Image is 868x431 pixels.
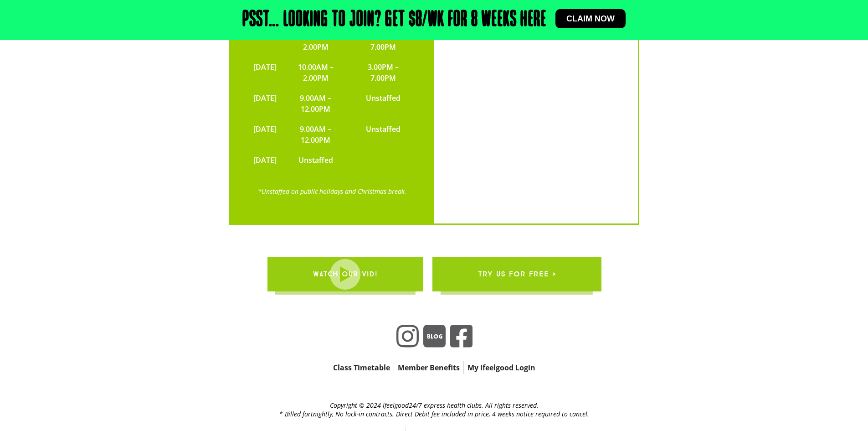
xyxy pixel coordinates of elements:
[242,9,546,31] h2: Psst… Looking to join? Get $8/wk for 8 weeks here
[249,150,281,170] td: [DATE]
[279,361,589,374] nav: New Form
[267,257,423,291] a: WATCH OUR VID!
[313,261,377,287] span: WATCH OUR VID!
[249,57,281,88] td: [DATE]
[281,26,351,57] td: 10.00AM – 2.00PM
[464,361,539,374] a: My ifeelgood Login
[249,119,281,150] td: [DATE]
[432,257,601,291] a: try us for free >
[478,261,555,287] span: try us for free >
[143,401,726,418] h2: Copyright © 2024 ifeelgood24/7 express health clubs. All rights reserved. * Billed fortnightly, N...
[555,9,626,28] a: Claim now
[249,26,281,57] td: [DATE]
[350,26,416,57] td: 3.00PM – 7.00PM
[350,119,416,150] td: Unstaffed
[281,57,351,88] td: 10.00AM – 2.00PM
[350,88,416,119] td: Unstaffed
[281,88,351,119] td: 9.00AM – 12.00PM
[350,57,416,88] td: 3.00PM – 7.00PM
[249,88,281,119] td: [DATE]
[258,187,406,196] a: *Unstaffed on public holidays and Christmas break.
[281,119,351,150] td: 9.00AM – 12.00PM
[566,15,615,23] span: Claim now
[329,361,394,374] a: Class Timetable
[394,361,463,374] a: Member Benefits
[281,150,351,170] td: Unstaffed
